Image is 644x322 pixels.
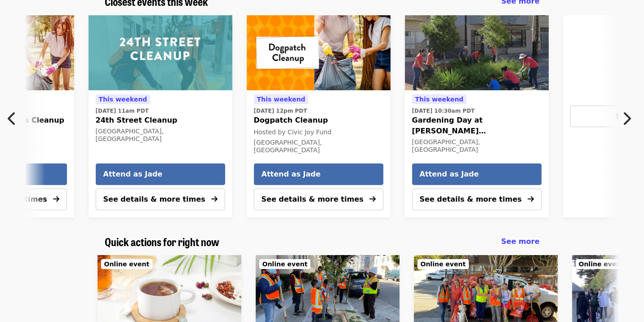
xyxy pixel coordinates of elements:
i: chevron-left icon [8,110,17,127]
button: See details & more times [412,189,542,210]
a: Quick actions for right now [105,235,219,248]
span: Attend as Jade [103,169,218,180]
time: [DATE] 11am PDT [96,107,149,115]
span: Attend as Jade [420,169,534,180]
span: Quick actions for right now [105,234,219,249]
time: [DATE] 10:30am PDT [412,107,475,115]
div: [GEOGRAPHIC_DATA], [GEOGRAPHIC_DATA] [254,139,383,154]
img: Gardening Day at Leland Ave Rain Gardens organized by SF Public Works [405,15,549,91]
div: Quick actions for right now [98,235,547,248]
button: See details & more times [96,189,225,210]
span: Online event [262,260,308,268]
i: arrow-right icon [53,195,59,203]
span: Online event [104,260,150,268]
span: This weekend [99,96,147,103]
span: Hosted by Civic Joy Fund [254,128,332,136]
i: arrow-right icon [211,195,218,203]
a: See more [501,236,539,247]
span: Online event [579,260,624,268]
img: Dogpatch Cleanup organized by Civic Joy Fund [247,15,391,91]
a: See details for "24th Street Cleanup" [96,94,225,145]
a: See details for "Gardening Day at Leland Ave Rain Gardens" [412,94,542,155]
i: arrow-right icon [369,195,376,203]
span: See more [501,237,539,246]
span: This weekend [257,96,306,103]
span: See details & more times [262,195,364,203]
span: Gardening Day at [PERSON_NAME][GEOGRAPHIC_DATA] [412,115,542,137]
div: [GEOGRAPHIC_DATA], [GEOGRAPHIC_DATA] [96,128,225,143]
a: 24th Street Cleanup [89,15,232,91]
i: chevron-right icon [622,110,631,127]
i: arrow-right icon [528,195,534,203]
span: Dogpatch Cleanup [254,115,383,126]
span: See details & more times [103,195,205,203]
span: 24th Street Cleanup [96,115,225,126]
a: See details for "Dogpatch Cleanup" [254,94,383,156]
img: 24th Street Cleanup organized by SF Public Works [89,15,232,91]
button: Attend as Jade [96,163,225,185]
div: [GEOGRAPHIC_DATA], [GEOGRAPHIC_DATA] [412,138,542,154]
button: Attend as Jade [254,163,383,185]
button: See details & more times [254,189,383,210]
button: Next item [614,106,644,131]
span: Attend as Jade [262,169,376,180]
time: [DATE] 12pm PDT [254,107,307,115]
span: Online event [421,260,466,268]
span: This weekend [415,96,464,103]
a: Gardening Day at Leland Ave Rain Gardens [405,15,549,91]
span: See details & more times [420,195,522,203]
button: Attend as Jade [412,163,542,185]
a: Dogpatch Cleanup [247,15,391,91]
